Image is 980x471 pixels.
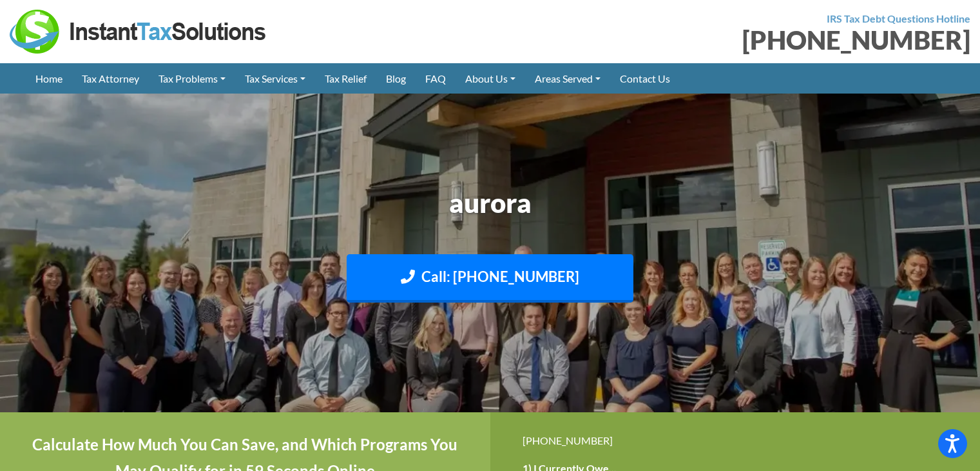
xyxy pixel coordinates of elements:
a: Areas Served [525,63,610,94]
div: [PHONE_NUMBER] [523,432,948,449]
a: Call: [PHONE_NUMBER] [347,254,633,303]
strong: IRS Tax Debt Questions Hotline [827,12,970,25]
a: Contact Us [610,63,680,94]
a: Blog [376,63,416,94]
a: Tax Services [235,63,315,94]
a: Tax Problems [149,63,235,94]
a: Instant Tax Solutions Logo [10,24,267,36]
h1: aurora [133,184,848,222]
a: Tax Attorney [72,63,149,94]
img: Instant Tax Solutions Logo [10,10,267,54]
div: [PHONE_NUMBER] [500,27,971,53]
a: FAQ [416,63,456,94]
a: Home [26,63,72,94]
a: About Us [456,63,525,94]
a: Tax Relief [315,63,376,94]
